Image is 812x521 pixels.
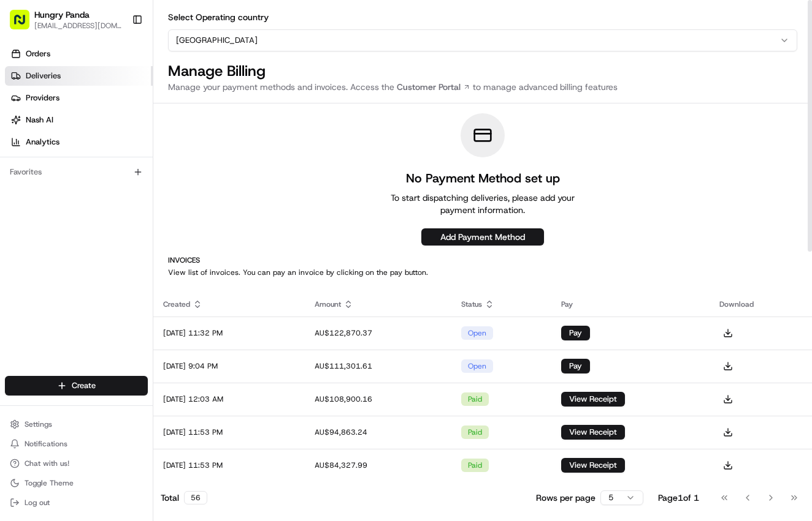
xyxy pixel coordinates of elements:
td: [DATE] 11:32 PM [153,317,305,350]
button: Pay [561,326,590,340]
button: Hungry Panda [34,9,90,21]
img: Bea Lacdao [12,178,32,198]
button: See all [190,157,223,171]
a: Providers [5,88,153,108]
span: Create [72,380,96,391]
button: Chat with us! [5,455,148,472]
img: 1736555255976-a54dd68f-1ca7-489b-9aae-adbdc363a1c4 [12,117,34,139]
button: Pay [561,359,590,373]
span: Chat with us! [25,459,69,468]
div: Favorites [5,162,148,182]
button: Start new chat [209,121,223,135]
button: Hungry Panda[EMAIL_ADDRESS][DOMAIN_NAME] [5,5,127,34]
input: Clear [32,79,202,92]
div: AU$122,870.37 [315,328,442,338]
a: 📗Knowledge Base [7,269,99,291]
button: Log out [5,494,148,511]
div: paid [461,425,489,439]
span: Orders [26,48,50,59]
button: [EMAIL_ADDRESS][DOMAIN_NAME] [34,21,122,31]
div: paid [461,459,489,472]
span: 8月15日 [47,223,76,233]
img: 4281594248423_2fcf9dad9f2a874258b8_72.png [26,117,48,139]
button: View Receipt [561,392,625,407]
span: Providers [26,92,59,103]
div: AU$108,900.16 [315,394,442,404]
span: Settings [25,419,52,429]
a: Nash AI [5,110,153,130]
a: Customer Portal [394,81,473,93]
button: Toggle Theme [5,474,148,492]
h1: Manage Billing [168,61,797,81]
div: Created [163,299,295,309]
span: Analytics [26,137,59,148]
a: Orders [5,44,153,64]
p: View list of invoices. You can pay an invoice by clicking on the pay button. [168,268,797,277]
td: [DATE] 11:53 PM [153,416,305,449]
span: 8月19日 [109,190,137,200]
td: [DATE] 11:53 PM [153,449,305,482]
a: Powered byPylon [86,303,148,313]
a: Deliveries [5,66,153,86]
div: Past conversations [12,159,82,169]
span: [PERSON_NAME] [38,190,99,200]
button: Add Payment Method [421,228,544,246]
img: 1736555255976-a54dd68f-1ca7-489b-9aae-adbdc363a1c4 [25,190,34,200]
div: paid [461,392,489,406]
td: [DATE] 12:03 AM [153,383,305,416]
span: Nash AI [26,114,53,126]
td: [DATE] 9:04 PM [153,350,305,383]
div: Pay [561,299,700,309]
p: To start dispatching deliveries, please add your payment information. [385,192,581,216]
span: Pylon [122,304,148,313]
div: Amount [315,299,442,309]
div: open [461,359,493,373]
p: Welcome 👋 [12,49,223,69]
a: 💻API Documentation [99,269,202,291]
button: Create [5,376,148,395]
label: Select Operating country [168,12,269,23]
span: • [40,223,45,233]
div: 💻 [104,275,113,285]
div: Download [719,299,802,309]
button: Notifications [5,435,148,452]
div: Page 1 of 1 [658,492,699,504]
span: API Documentation [116,274,197,286]
div: Total [161,491,207,504]
div: Status [461,299,542,309]
div: AU$94,863.24 [315,427,442,437]
h2: Invoices [168,255,797,265]
p: Rows per page [536,492,596,504]
span: • [102,190,106,200]
p: Manage your payment methods and invoices. Access the to manage advanced billing features [168,81,797,93]
div: AU$111,301.61 [315,361,442,371]
span: Log out [25,498,50,508]
div: We're available if you need us! [55,129,169,139]
a: Analytics [5,132,153,152]
img: Nash [12,12,37,37]
span: Toggle Theme [25,478,74,488]
button: View Receipt [561,425,625,440]
span: Knowledge Base [25,274,94,286]
div: 📗 [12,275,22,285]
span: Notifications [25,439,67,449]
button: Settings [5,416,148,433]
h1: No Payment Method set up [385,170,581,187]
div: open [461,326,493,340]
button: View Receipt [561,458,625,473]
div: Start new chat [55,117,201,129]
span: Deliveries [26,70,61,81]
div: AU$84,327.99 [315,460,442,470]
div: 56 [184,491,207,504]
